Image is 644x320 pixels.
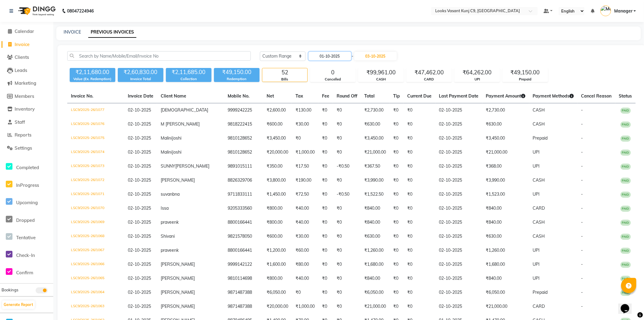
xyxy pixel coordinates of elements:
[292,187,318,201] td: ₹72.50
[408,93,432,99] span: Current Due
[581,276,583,281] span: -
[436,187,482,201] td: 02-10-2025
[361,103,390,118] td: ₹2,730.00
[292,258,318,272] td: ₹80.00
[161,93,186,99] span: Client Name
[533,107,545,113] span: CASH
[318,286,333,300] td: ₹0
[16,165,39,170] span: Completed
[404,229,436,244] td: ₹0
[337,93,357,99] span: Round Off
[118,76,163,82] div: Invoice Total
[482,145,529,159] td: ₹21,000.00
[161,135,172,141] span: Malini
[263,272,292,286] td: ₹800.00
[322,93,329,99] span: Fee
[361,117,390,131] td: ₹630.00
[67,2,94,20] b: 08047224946
[600,5,611,16] img: Manager
[263,145,292,159] td: ₹20,000.00
[2,106,52,113] a: Inventory
[292,173,318,187] td: ₹190.00
[15,67,27,73] span: Leads
[404,131,436,145] td: ₹0
[214,68,260,76] div: ₹49,150.00
[67,272,124,286] td: LSC9/2025-26/1065
[482,286,529,300] td: ₹6,050.00
[333,244,361,258] td: ₹0
[621,234,631,240] span: PAID
[224,173,263,187] td: 8826329706
[318,272,333,286] td: ₹0
[67,201,124,215] td: LSC9/2025-26/1070
[361,229,390,244] td: ₹630.00
[15,145,32,151] span: Settings
[2,41,52,48] a: Invoice
[318,131,333,145] td: ₹0
[161,121,200,127] span: M [PERSON_NAME]
[390,117,404,131] td: ₹0
[166,68,212,76] div: ₹2,11,685.00
[224,272,263,286] td: 9810114698
[581,93,612,99] span: Cancel Reason
[67,258,124,272] td: LSC9/2025-26/1066
[390,173,404,187] td: ₹0
[318,117,333,131] td: ₹0
[161,107,208,113] span: [DEMOGRAPHIC_DATA]
[436,145,482,159] td: 02-10-2025
[318,258,333,272] td: ₹0
[67,117,124,131] td: LSC9/2025-26/1076
[292,244,318,258] td: ₹60.00
[533,219,545,225] span: CASH
[2,119,52,126] a: Staff
[361,244,390,258] td: ₹1,260.00
[318,145,333,159] td: ₹0
[361,159,390,173] td: ₹367.50
[455,77,500,82] div: UPI
[533,276,540,281] span: UPI
[15,132,31,138] span: Reports
[361,258,390,272] td: ₹1,680.00
[263,258,292,272] td: ₹1,600.00
[67,173,124,187] td: LSC9/2025-26/1072
[361,187,390,201] td: ₹1,522.50
[263,173,292,187] td: ₹3,800.00
[128,149,151,155] span: 02-10-2025
[404,103,436,118] td: ₹0
[361,201,390,215] td: ₹840.00
[2,67,52,74] a: Leads
[404,272,436,286] td: ₹0
[310,77,355,82] div: Cancelled
[224,131,263,145] td: 9810128652
[128,219,151,225] span: 02-10-2025
[161,205,169,211] span: Issa
[292,159,318,173] td: ₹17.50
[436,272,482,286] td: 02-10-2025
[581,191,583,197] span: -
[161,276,195,281] span: [PERSON_NAME]
[503,77,548,82] div: Prepaid
[436,258,482,272] td: 02-10-2025
[436,117,482,131] td: 02-10-2025
[161,163,175,169] span: SUNNY
[533,163,540,169] span: UPI
[292,131,318,145] td: ₹0
[621,192,631,198] span: PAID
[71,93,93,99] span: Invoice No.
[533,177,545,183] span: CASH
[292,272,318,286] td: ₹40.00
[64,29,81,35] a: INVOICE
[2,93,52,100] a: Members
[390,201,404,215] td: ₹0
[404,201,436,215] td: ₹0
[404,187,436,201] td: ₹0
[333,117,361,131] td: ₹0
[128,247,151,253] span: 02-10-2025
[263,159,292,173] td: ₹350.00
[16,200,38,205] span: Upcoming
[436,131,482,145] td: 02-10-2025
[621,178,631,184] span: PAID
[2,300,35,309] button: Generate Report
[292,117,318,131] td: ₹30.00
[361,131,390,145] td: ₹3,450.00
